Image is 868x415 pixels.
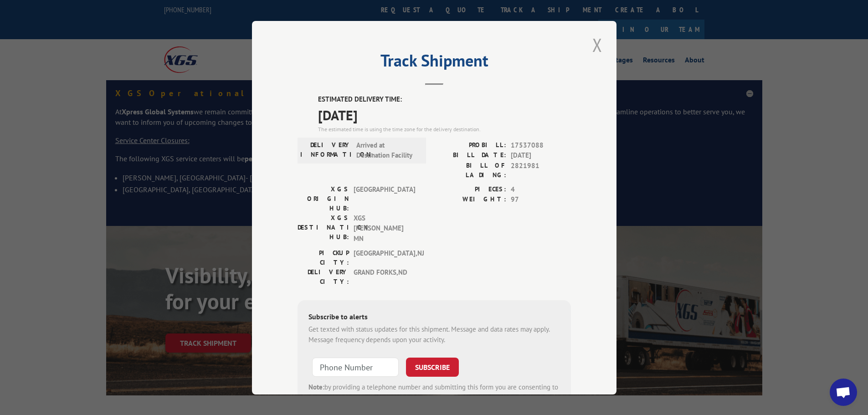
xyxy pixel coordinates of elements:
[354,213,415,244] span: XGS [PERSON_NAME] MN
[298,213,349,244] label: XGS DESTINATION HUB:
[308,324,560,345] div: Get texted with status updates for this shipment. Message and data rates may apply. Message frequ...
[434,184,506,195] label: PIECES:
[318,94,571,105] label: ESTIMATED DELIVERY TIME:
[406,358,459,377] button: SUBSCRIBE
[830,379,857,406] a: Open chat
[298,267,349,287] label: DELIVERY CITY:
[356,140,418,160] span: Arrived at Destination Facility
[434,140,506,150] label: PROBILL:
[590,32,605,57] button: Close modal
[308,382,560,413] div: by providing a telephone number and submitting this form you are consenting to be contacted by SM...
[434,160,506,179] label: BILL OF LADING:
[511,195,571,205] span: 97
[300,140,352,160] label: DELIVERY INFORMATION:
[308,311,560,324] div: Subscribe to alerts
[354,267,415,287] span: GRAND FORKS , ND
[318,104,571,125] span: [DATE]
[511,160,571,179] span: 2821981
[308,383,324,391] strong: Note:
[298,184,349,213] label: XGS ORIGIN HUB:
[511,140,571,150] span: 17537088
[354,184,415,213] span: [GEOGRAPHIC_DATA]
[318,125,571,133] div: The estimated time is using the time zone for the delivery destination.
[298,248,349,267] label: PICKUP CITY:
[511,184,571,195] span: 4
[511,150,571,161] span: [DATE]
[354,248,415,267] span: [GEOGRAPHIC_DATA] , NJ
[434,195,506,205] label: WEIGHT:
[298,54,571,72] h2: Track Shipment
[312,358,399,377] input: Phone Number
[434,150,506,161] label: BILL DATE:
